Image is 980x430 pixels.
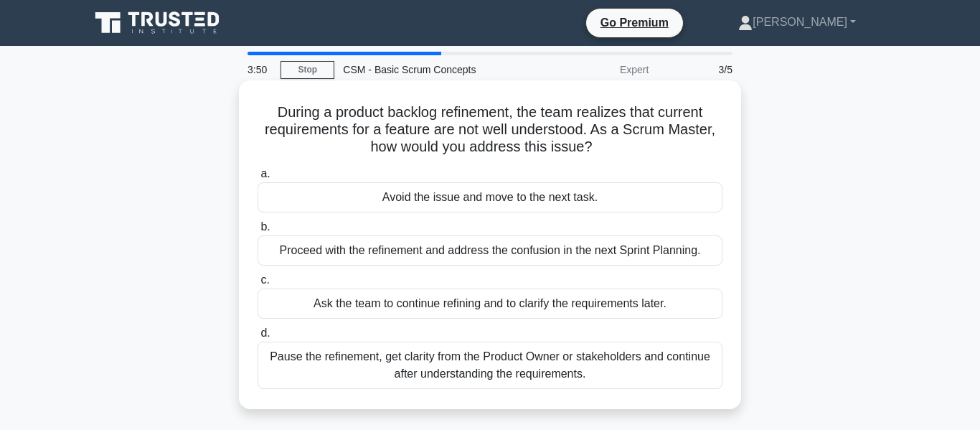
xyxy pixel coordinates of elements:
a: Stop [281,61,334,79]
span: b. [260,220,270,233]
div: Expert [532,55,657,84]
div: 3/5 [657,55,741,84]
span: d. [260,327,270,339]
div: CSM - Basic Scrum Concepts [334,55,532,84]
a: Go Premium [592,14,677,32]
h5: During a product backlog refinement, the team realizes that current requirements for a feature ar... [256,103,724,156]
span: a. [260,167,270,179]
div: Avoid the issue and move to the next task. [258,182,722,212]
div: Proceed with the refinement and address the confusion in the next Sprint Planning. [258,235,722,266]
div: 3:50 [239,55,281,84]
a: [PERSON_NAME] [704,8,890,37]
div: Ask the team to continue refining and to clarify the requirements later. [258,289,722,319]
div: Pause the refinement, get clarity from the Product Owner or stakeholders and continue after under... [258,342,722,389]
span: c. [260,274,269,286]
